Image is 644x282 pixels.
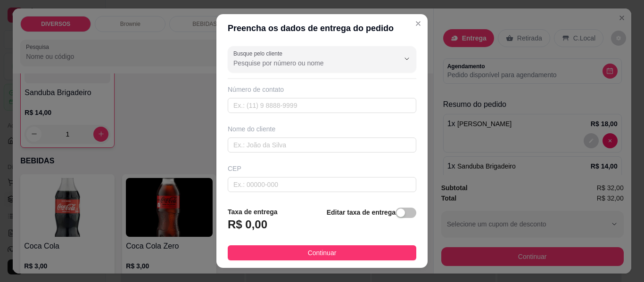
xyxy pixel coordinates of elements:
[228,208,278,216] strong: Taxa de entrega
[228,217,267,232] h3: R$ 0,00
[308,248,337,258] span: Continuar
[216,14,428,42] header: Preencha os dados de entrega do pedido
[327,209,396,216] strong: Editar taxa de entrega
[228,85,416,94] div: Número de contato
[228,137,416,153] input: Ex.: João da Silva
[228,177,416,192] input: Ex.: 00000-000
[228,98,416,113] input: Ex.: (11) 9 8888-9999
[233,49,286,57] label: Busque pelo cliente
[411,16,426,31] button: Close
[228,164,416,173] div: CEP
[228,124,416,134] div: Nome do cliente
[399,51,414,66] button: Show suggestions
[233,58,384,68] input: Busque pelo cliente
[228,245,416,260] button: Continuar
